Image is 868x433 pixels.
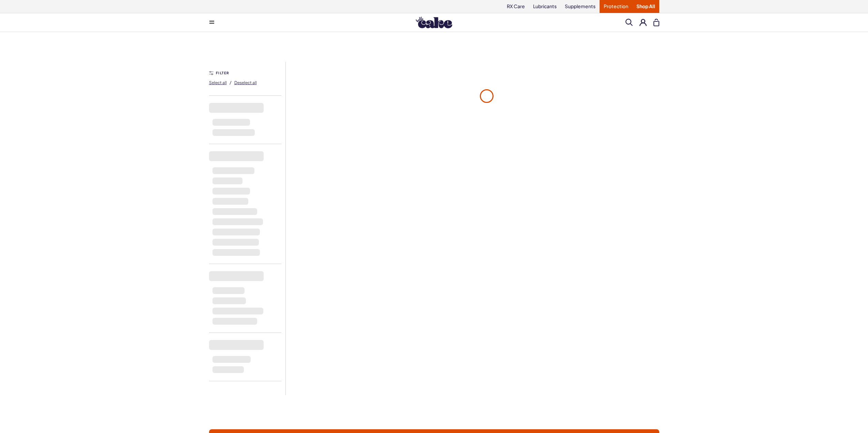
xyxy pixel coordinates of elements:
[234,80,257,85] span: Deselect all
[416,17,452,28] img: Hello Cake
[234,77,257,88] button: Deselect all
[230,79,232,86] span: /
[209,77,227,88] button: Select all
[209,80,227,85] span: Select all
